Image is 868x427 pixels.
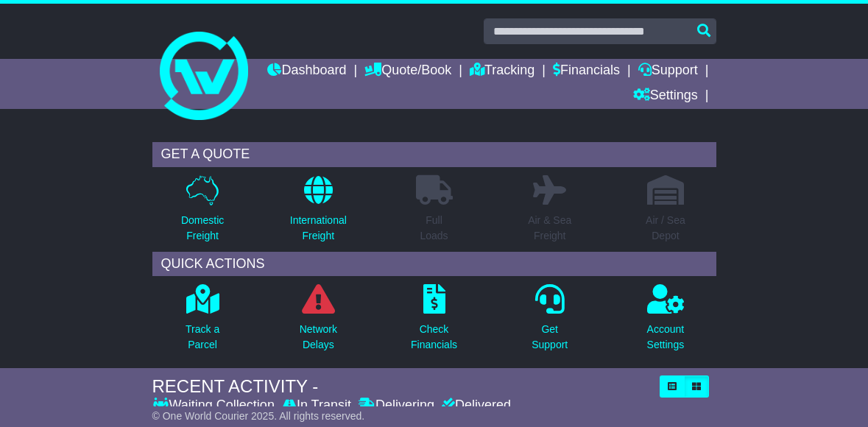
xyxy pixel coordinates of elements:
[152,252,716,277] div: QUICK ACTIONS
[470,59,534,84] a: Tracking
[647,322,685,353] p: Account Settings
[278,398,355,414] div: In Transit
[152,398,278,414] div: Waiting Collection
[290,213,347,244] p: International Freight
[152,142,716,167] div: GET A QUOTE
[438,398,511,414] div: Delivered
[531,283,568,361] a: GetSupport
[410,283,458,361] a: CheckFinancials
[152,410,365,422] span: © One World Courier 2025. All rights reserved.
[180,174,225,252] a: DomesticFreight
[289,174,347,252] a: InternationalFreight
[553,59,620,84] a: Financials
[185,283,220,361] a: Track aParcel
[646,283,685,361] a: AccountSettings
[528,213,571,244] p: Air & Sea Freight
[411,322,457,353] p: Check Financials
[633,84,698,109] a: Settings
[267,59,346,84] a: Dashboard
[181,213,224,244] p: Domestic Freight
[364,59,451,84] a: Quote/Book
[416,213,453,244] p: Full Loads
[638,59,698,84] a: Support
[532,322,568,353] p: Get Support
[355,398,438,414] div: Delivering
[299,283,338,361] a: NetworkDelays
[300,322,337,353] p: Network Delays
[646,213,685,244] p: Air / Sea Depot
[186,322,219,353] p: Track a Parcel
[152,376,652,398] div: RECENT ACTIVITY -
